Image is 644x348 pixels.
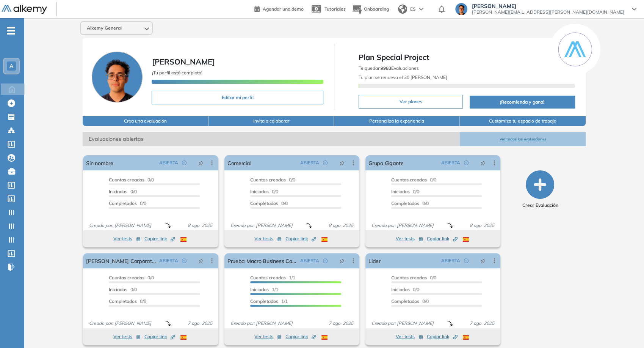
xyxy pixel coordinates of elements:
[198,258,204,264] span: pushpin
[193,255,209,267] button: pushpin
[285,332,316,341] button: Copiar link
[391,287,410,292] span: Iniciadas
[254,234,282,243] button: Ver tests
[83,132,460,146] span: Evaluaciones abiertas
[359,95,463,109] button: Ver planes
[250,287,269,292] span: Iniciadas
[254,4,304,13] a: Agendar una demo
[326,320,356,327] span: 7 ago. 2025
[352,1,389,17] button: Onboarding
[334,157,350,169] button: pushpin
[227,320,296,327] span: Creado por: [PERSON_NAME]
[522,170,558,209] button: Crear Evaluación
[2,5,47,14] img: Logo
[7,30,15,31] i: -
[427,234,458,243] button: Copiar link
[193,157,209,169] button: pushpin
[263,6,304,12] span: Agendar una demo
[396,332,423,341] button: Ver tests
[250,189,278,194] span: 0/0
[522,202,558,209] span: Crear Evaluación
[463,237,469,242] img: ESP
[208,116,334,126] button: Invita a colaborar
[470,96,575,109] button: ¡Recomienda y gana!
[334,255,350,267] button: pushpin
[185,320,215,327] span: 7 ago. 2025
[250,177,295,183] span: 0/0
[152,57,215,66] span: [PERSON_NAME]
[9,63,13,69] span: A
[109,287,137,292] span: 0/0
[300,159,319,166] span: ABIERTA
[152,91,323,104] button: Editar mi perfil
[86,320,154,327] span: Creado por: [PERSON_NAME]
[300,257,319,264] span: ABIERTA
[321,237,327,242] img: ESP
[109,298,137,304] span: Completados
[427,333,458,340] span: Copiar link
[359,74,447,80] span: Tu plan se renueva el
[113,332,141,341] button: Ver tests
[254,332,282,341] button: Ver tests
[464,258,469,263] span: check-circle
[391,200,419,206] span: Completados
[86,155,113,170] a: Sin nombre
[109,287,127,292] span: Iniciadas
[441,257,460,264] span: ABIERTA
[441,159,460,166] span: ABIERTA
[323,161,327,165] span: check-circle
[391,177,436,183] span: 0/0
[427,332,458,341] button: Copiar link
[467,320,497,327] span: 7 ago. 2025
[467,222,497,229] span: 8 ago. 2025
[324,6,346,12] span: Tutoriales
[109,275,154,280] span: 0/0
[109,200,146,206] span: 0/0
[472,9,624,15] span: [PERSON_NAME][EMAIL_ADDRESS][PERSON_NAME][DOMAIN_NAME]
[152,70,202,76] span: ¡Tu perfil está completo!
[113,234,141,243] button: Ver tests
[109,177,144,183] span: Cuentas creadas
[144,332,175,341] button: Copiar link
[368,320,437,327] span: Creado por: [PERSON_NAME]
[472,3,624,9] span: [PERSON_NAME]
[109,189,127,194] span: Iniciadas
[227,155,251,170] a: Comercial
[368,222,437,229] span: Creado por: [PERSON_NAME]
[250,275,286,280] span: Cuentas creadas
[144,235,175,242] span: Copiar link
[460,132,586,146] button: Ver todas las evaluaciones
[250,287,278,292] span: 1/1
[480,160,486,166] span: pushpin
[227,253,297,268] a: Prueba Macro Business Case
[339,160,345,166] span: pushpin
[109,177,154,183] span: 0/0
[250,177,286,183] span: Cuentas creadas
[109,200,137,206] span: Completados
[359,52,575,63] span: Plan Special Project
[464,161,469,165] span: check-circle
[144,234,175,243] button: Copiar link
[285,234,316,243] button: Copiar link
[182,258,186,263] span: check-circle
[109,298,146,304] span: 0/0
[185,222,215,229] span: 8 ago. 2025
[334,116,460,126] button: Personaliza la experiencia
[475,255,491,267] button: pushpin
[463,335,469,340] img: ESP
[410,6,416,13] span: ES
[285,235,316,242] span: Copiar link
[83,116,208,126] button: Crea una evaluación
[391,298,429,304] span: 0/0
[475,157,491,169] button: pushpin
[250,200,278,206] span: Completados
[419,8,423,11] img: arrow
[198,160,204,166] span: pushpin
[250,189,269,194] span: Iniciadas
[159,159,178,166] span: ABIERTA
[86,253,156,268] a: [PERSON_NAME] Corporation
[227,222,296,229] span: Creado por: [PERSON_NAME]
[403,74,447,80] b: 30 [PERSON_NAME]
[144,333,175,340] span: Copiar link
[427,235,458,242] span: Copiar link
